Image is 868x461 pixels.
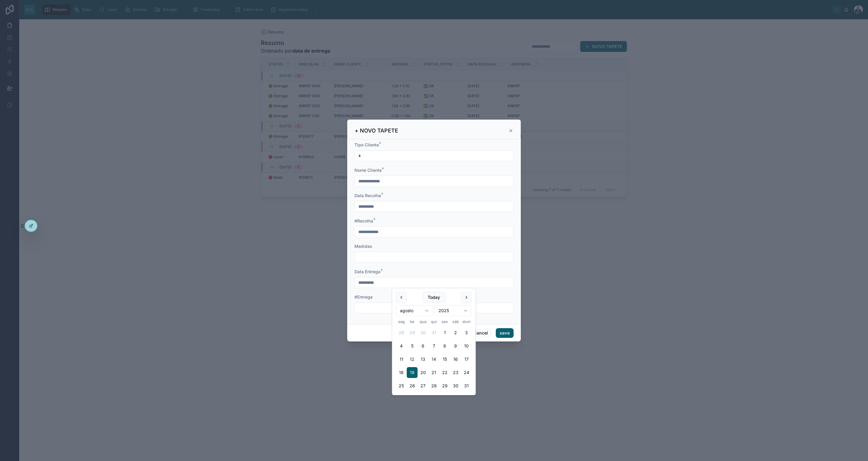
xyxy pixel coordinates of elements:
[439,327,450,338] button: sexta-feira, 1 de agosto de 2025
[461,367,472,378] button: domingo, 24 de agosto de 2025
[439,354,450,365] button: sexta-feira, 15 de agosto de 2025
[470,328,492,338] button: Cancel
[450,341,461,351] button: sábado, 9 de agosto de 2025
[439,367,450,378] button: sexta-feira, 22 de agosto de 2025
[429,354,439,365] button: quinta-feira, 14 de agosto de 2025
[354,269,380,274] span: Data Entrega
[396,327,407,338] button: segunda-feira, 28 de julho de 2025
[354,168,382,173] span: Nome Cliente
[439,319,450,325] th: sexta-feira
[396,367,407,378] button: segunda-feira, 18 de agosto de 2025
[439,380,450,391] button: sexta-feira, 29 de agosto de 2025
[461,341,472,351] button: domingo, 10 de agosto de 2025
[429,341,439,351] button: quinta-feira, 7 de agosto de 2025
[418,367,429,378] button: quarta-feira, 20 de agosto de 2025
[496,328,514,338] button: save
[429,367,439,378] button: quinta-feira, 21 de agosto de 2025
[418,319,429,325] th: quarta-feira
[450,380,461,391] button: sábado, 30 de agosto de 2025
[396,319,472,391] table: agosto 2025
[354,142,379,147] span: Tipo Cliente
[450,319,461,325] th: sábado
[396,319,407,325] th: segunda-feira
[429,380,439,391] button: quinta-feira, 28 de agosto de 2025
[418,354,429,365] button: quarta-feira, 13 de agosto de 2025
[396,380,407,391] button: segunda-feira, 25 de agosto de 2025
[418,341,429,351] button: quarta-feira, 6 de agosto de 2025
[418,380,429,391] button: quarta-feira, 27 de agosto de 2025
[407,327,418,338] button: terça-feira, 29 de julho de 2025
[407,354,418,365] button: Today, terça-feira, 12 de agosto de 2025
[461,319,472,325] th: domingo
[461,380,472,391] button: domingo, 31 de agosto de 2025
[407,380,418,391] button: terça-feira, 26 de agosto de 2025
[450,327,461,338] button: sábado, 2 de agosto de 2025
[461,354,472,365] button: domingo, 17 de agosto de 2025
[354,218,373,223] span: #Recolha
[418,327,429,338] button: quarta-feira, 30 de julho de 2025
[355,127,398,134] h3: + NOVO TAPETE
[407,319,418,325] th: terça-feira
[396,341,407,351] button: segunda-feira, 4 de agosto de 2025
[423,292,445,303] button: Today
[354,244,372,249] span: Medidas
[429,319,439,325] th: quinta-feira
[429,327,439,338] button: quinta-feira, 31 de julho de 2025
[407,341,418,351] button: terça-feira, 5 de agosto de 2025
[354,294,373,299] span: #Entrega
[354,193,381,198] span: Data Recolha
[450,354,461,365] button: sábado, 16 de agosto de 2025
[439,341,450,351] button: sexta-feira, 8 de agosto de 2025
[396,354,407,365] button: segunda-feira, 11 de agosto de 2025
[461,327,472,338] button: domingo, 3 de agosto de 2025
[407,367,418,378] button: terça-feira, 19 de agosto de 2025, selected
[450,367,461,378] button: sábado, 23 de agosto de 2025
